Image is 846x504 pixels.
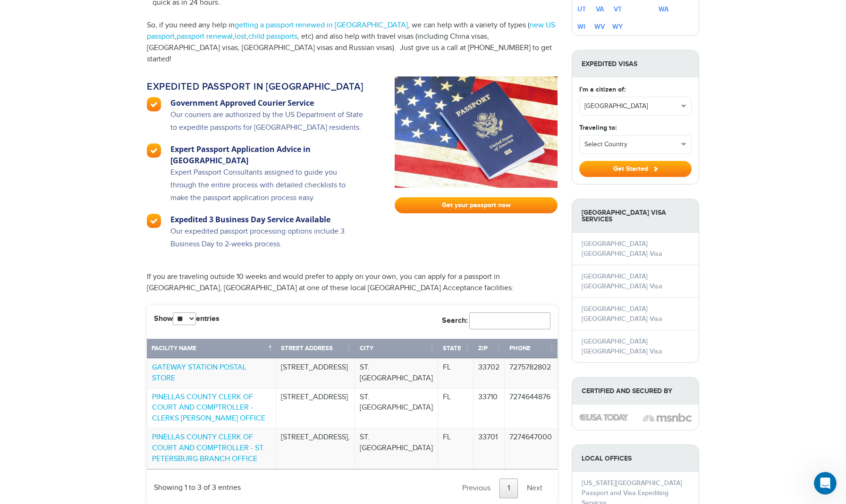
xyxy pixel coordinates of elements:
[147,21,555,41] a: new US passport
[355,339,438,358] th: City: activate to sort column ascending
[152,393,265,423] a: PINELLAS COUNTY CLERK OF COURT AND COMPTROLLER - CLERKS [PERSON_NAME] OFFICE
[505,358,558,388] td: 7275782802
[579,84,626,94] label: I'm a citizen of:
[572,50,699,77] strong: Expedited Visas
[170,143,364,166] h3: Expert Passport Application Advice in [GEOGRAPHIC_DATA]
[474,388,505,428] td: 33710
[170,97,364,109] h3: Government Approved Courier Service
[177,32,233,41] a: passport renewal
[519,479,550,498] a: Next
[579,161,692,177] button: Get Started
[469,312,550,329] input: Search:
[147,271,558,294] p: If you are traveling outside 10 weeks and would prefer to apply on your own, you can apply for a ...
[276,428,355,469] td: [STREET_ADDRESS],
[614,5,622,13] a: VT
[580,135,691,153] button: Select Country
[170,214,364,225] h3: Expedited 3 Business Day Service Available
[152,363,246,383] a: GATEWAY STATION POSTAL STORE
[814,472,837,495] iframe: Intercom live chat
[248,32,297,41] a: child passports
[235,21,408,30] a: getting a passport renewed in [GEOGRAPHIC_DATA]
[147,20,558,65] p: So, if you need any help in , we can help with a variety of types ( , , , , etc) and also help wi...
[579,414,628,420] img: image description
[276,339,355,358] th: Street Address: activate to sort column ascending
[154,477,241,494] div: Showing 1 to 3 of 3 entries
[474,428,505,469] td: 33701
[505,388,558,428] td: 7274644876
[572,199,699,233] strong: [GEOGRAPHIC_DATA] Visa Services
[170,166,364,214] p: Expert Passport Consultants assigned to guide you through the entire process with detailed checkl...
[152,433,265,463] a: PINELLAS COUNTY CLERK OF COURT AND COMPTROLLER - ST. PETERSBURG BRANCH OFFICE
[582,305,662,323] a: [GEOGRAPHIC_DATA] [GEOGRAPHIC_DATA] Visa
[584,101,678,111] span: [GEOGRAPHIC_DATA]
[643,412,692,423] img: image description
[572,378,699,404] strong: Certified and Secured by
[582,337,662,355] a: [GEOGRAPHIC_DATA] [GEOGRAPHIC_DATA] Visa
[579,123,617,133] label: Traveling to:
[580,97,691,115] button: [GEOGRAPHIC_DATA]
[454,479,499,498] a: Previous
[474,339,505,358] th: Zip: activate to sort column ascending
[438,358,474,388] td: FL
[577,5,586,13] a: UT
[154,312,220,325] label: Show entries
[582,272,662,290] a: [GEOGRAPHIC_DATA] [GEOGRAPHIC_DATA] Visa
[355,388,438,428] td: ST. [GEOGRAPHIC_DATA]
[438,388,474,428] td: FL
[572,445,699,472] strong: LOCAL OFFICES
[577,23,585,31] a: WI
[170,225,364,260] p: Our expedited passport processing options include 3 Business Day to 2-weeks process.
[499,479,518,498] a: 1
[659,5,668,13] a: WA
[147,339,276,358] th: Facility Name: activate to sort column descending
[596,5,604,13] a: VA
[170,109,364,143] p: Our couriers are authorized by the US Department of State to expedite passports for [GEOGRAPHIC_D...
[355,428,438,469] td: ST. [GEOGRAPHIC_DATA]
[474,358,505,388] td: 33702
[582,240,662,258] a: [GEOGRAPHIC_DATA] [GEOGRAPHIC_DATA] Visa
[173,312,196,325] select: Showentries
[438,339,474,358] th: State: activate to sort column ascending
[235,32,246,41] a: lost
[505,339,558,358] th: Phone: activate to sort column ascending
[276,358,355,388] td: [STREET_ADDRESS]
[612,23,623,31] a: WY
[442,312,550,329] label: Search:
[355,358,438,388] td: ST. [GEOGRAPHIC_DATA]
[147,81,364,92] h2: Expedited passport in [GEOGRAPHIC_DATA]
[395,76,558,188] img: passport-fast
[395,197,558,213] a: Get your passport now
[584,140,678,149] span: Select Country
[505,428,558,469] td: 7274647000
[594,23,605,31] a: WV
[147,76,381,260] a: Expedited passport in [GEOGRAPHIC_DATA] Government Approved Courier Service Our couriers are auth...
[438,428,474,469] td: FL
[276,388,355,428] td: [STREET_ADDRESS]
